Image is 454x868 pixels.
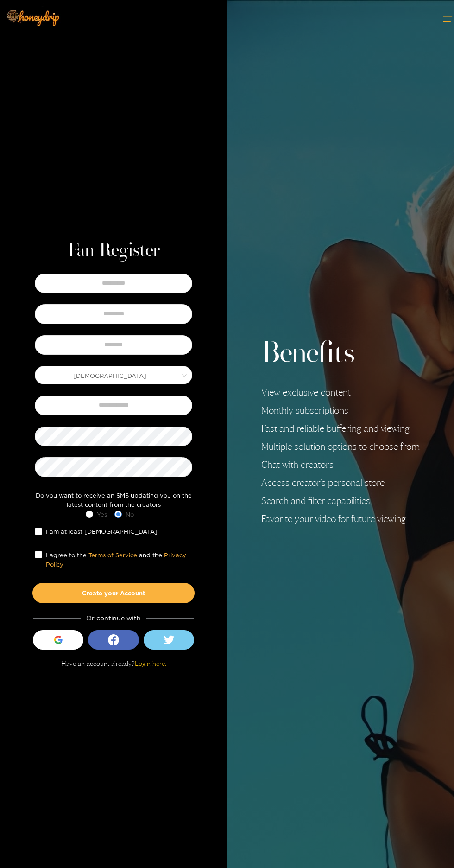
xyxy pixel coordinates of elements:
span: Yes [93,510,111,519]
li: Multiple solution options to choose from [261,441,420,452]
p: Have an account already? [61,659,166,668]
span: I agree to the and the [42,550,192,569]
li: Monthly subscriptions [261,405,420,416]
li: Search and filter capabilities [261,495,420,506]
h2: Benefits [261,337,420,372]
span: No [122,510,138,519]
span: Male [35,369,192,382]
a: Terms of Service [88,552,137,558]
button: Create your Account [32,583,195,603]
li: Access creator's personal store [261,477,420,488]
h1: Fan Register [68,240,160,262]
div: Do you want to receive an SMS updating you on the latest content from the creators [32,491,195,510]
div: Or continue with [33,613,195,623]
li: Fast and reliable buffering and viewing [261,423,420,434]
li: View exclusive content [261,387,420,398]
span: I am at least [DEMOGRAPHIC_DATA] [42,527,161,536]
a: Login here. [135,659,166,667]
li: Chat with creators [261,459,420,470]
li: Favorite your video for future viewing [261,513,420,524]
